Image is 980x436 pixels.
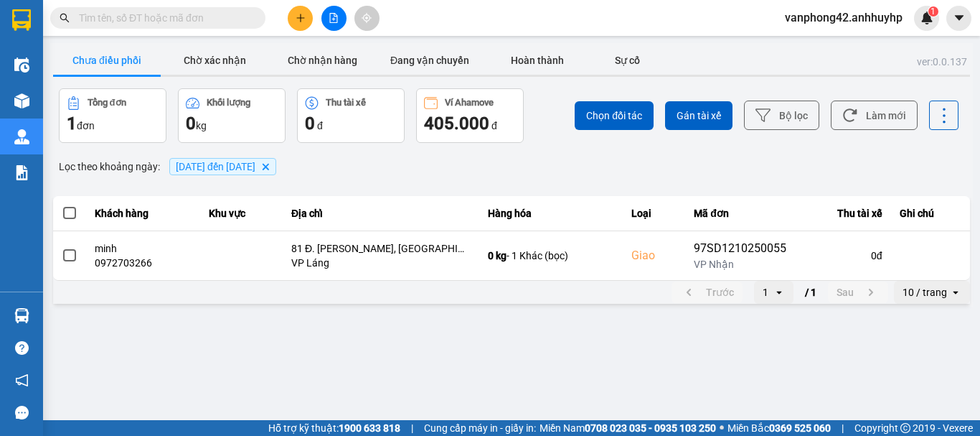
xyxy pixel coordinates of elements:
[268,46,376,75] button: Chờ nhận hàng
[15,406,29,419] span: message
[953,11,966,24] span: caret-down
[86,196,200,231] th: Khách hàng
[15,341,29,355] span: question-circle
[14,165,29,180] img: solution-icon
[67,112,159,135] div: đơn
[326,98,366,108] div: Thu tài xế
[727,420,831,436] span: Miền Bắc
[291,256,471,270] div: VP Láng
[67,113,77,134] span: 1
[763,285,768,300] div: 1
[200,196,283,231] th: Khu vực
[79,10,248,26] input: Tìm tên, số ĐT hoặc mã đơn
[161,46,268,75] button: Chờ xác nhận
[305,113,315,134] span: 0
[694,240,786,257] div: 97SD1210250055
[665,101,732,130] button: Gán tài xế
[804,205,882,222] div: Thu tài xế
[672,282,743,303] button: previous page. current page 1 / 1
[12,9,31,31] img: logo-vxr
[329,13,339,23] span: file-add
[297,88,405,143] button: Thu tài xế0 đ
[479,196,623,231] th: Hàng hóa
[60,13,70,23] span: search
[376,46,484,75] button: Đang vận chuyển
[744,101,819,130] button: Bộ lọc
[540,420,716,436] span: Miền Nam
[900,423,910,433] span: copyright
[694,257,786,272] div: VP Nhận
[176,161,255,172] span: 12/10/2025 đến 13/10/2025
[805,284,816,301] span: / 1
[411,420,413,436] span: |
[585,422,716,434] strong: 0708 023 035 - 0935 103 250
[416,88,524,143] button: Ví Ahamove405.000 đ
[424,112,516,135] div: đ
[488,249,614,263] div: - 1 Khác (bọc)
[14,308,29,323] img: warehouse-icon
[950,287,961,298] svg: open
[424,113,489,134] span: 405.000
[903,285,947,300] div: 10 / trang
[339,422,400,434] strong: 1900 633 818
[484,46,591,75] button: Hoàn thành
[424,420,536,436] span: Cung cấp máy in - giấy in:
[186,112,278,135] div: kg
[677,108,721,123] span: Gán tài xế
[831,101,918,130] button: Làm mới
[948,285,950,300] input: Selected 10 / trang.
[631,247,677,264] div: Giao
[773,287,785,298] svg: open
[445,98,494,108] div: Ví Ahamove
[685,196,795,231] th: Mã đơn
[720,425,724,431] span: ⚪️
[59,88,166,143] button: Tổng đơn1đơn
[95,241,192,256] div: minh
[769,422,831,434] strong: 0369 525 060
[186,113,196,134] span: 0
[488,250,507,261] span: 0 kg
[88,98,126,108] div: Tổng đơn
[291,241,471,256] div: 81 Đ. [PERSON_NAME], [GEOGRAPHIC_DATA], [GEOGRAPHIC_DATA], [GEOGRAPHIC_DATA] 10000, [GEOGRAPHIC_D...
[930,6,936,17] span: 1
[842,420,844,436] span: |
[773,9,914,27] span: vanphong42.anhhuyhp
[804,249,882,263] div: 0 đ
[95,256,192,270] div: 0972703266
[207,98,250,108] div: Khối lượng
[828,282,888,303] button: next page. current page 1 / 1
[283,196,479,231] th: Địa chỉ
[891,196,970,231] th: Ghi chú
[261,162,270,171] svg: Delete
[169,158,276,175] span: 12/10/2025 đến 13/10/2025, close by backspace
[15,374,29,387] span: notification
[53,46,161,75] button: Chưa điều phối
[946,6,971,31] button: caret-down
[591,46,663,75] button: Sự cố
[586,108,642,123] span: Chọn đối tác
[268,420,400,436] span: Hỗ trợ kỹ thuật:
[14,129,29,144] img: warehouse-icon
[59,159,160,175] span: Lọc theo khoảng ngày :
[305,112,397,135] div: đ
[354,6,380,31] button: aim
[321,6,347,31] button: file-add
[178,88,286,143] button: Khối lượng0kg
[362,13,372,23] span: aim
[288,6,313,31] button: plus
[14,57,29,73] img: warehouse-icon
[928,6,938,17] sup: 1
[14,93,29,108] img: warehouse-icon
[575,101,654,130] button: Chọn đối tác
[296,13,306,23] span: plus
[920,11,933,24] img: icon-new-feature
[623,196,685,231] th: Loại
